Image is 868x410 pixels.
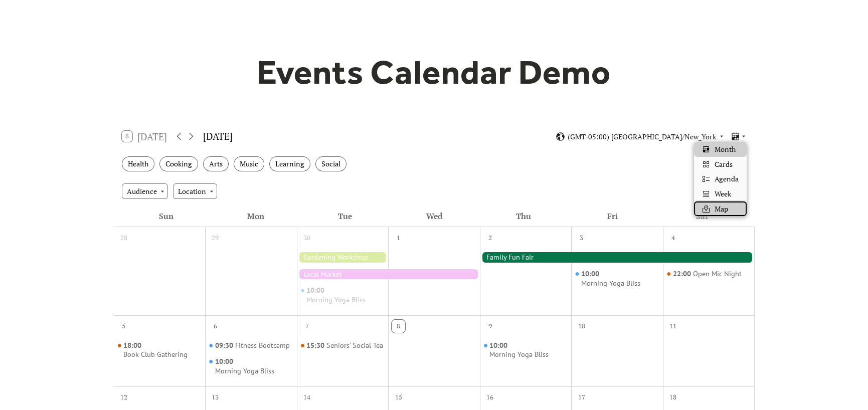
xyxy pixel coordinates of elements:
span: Cards [714,159,732,170]
span: Week [714,188,731,199]
span: Agenda [714,173,738,184]
span: Month [714,144,735,155]
h1: Events Calendar Demo [242,52,627,93]
span: Map [714,203,728,215]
